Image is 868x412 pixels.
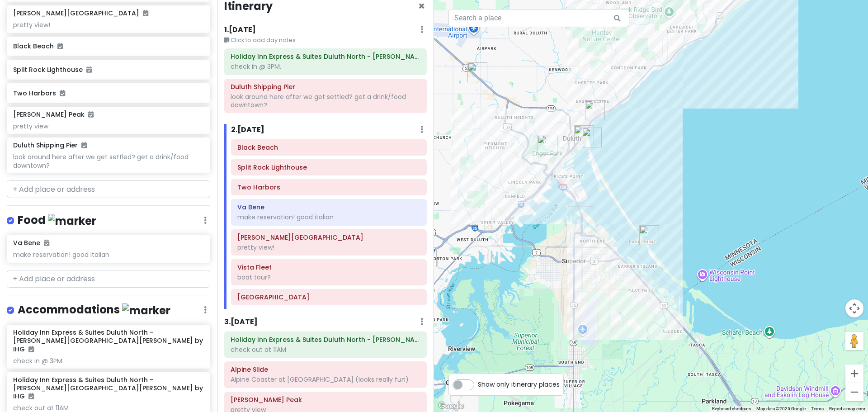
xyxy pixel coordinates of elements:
[88,111,94,118] i: Added to itinerary
[13,42,203,50] h6: Black Beach
[13,328,203,353] h6: Holiday Inn Express & Suites Duluth North - [PERSON_NAME][GEOGRAPHIC_DATA][PERSON_NAME] by IHG
[7,180,210,199] input: + Add place or address
[436,400,466,412] img: Google
[585,100,605,120] div: Va Bene
[13,141,87,149] h6: Duluth Shipping Pier
[57,43,63,49] i: Added to itinerary
[418,1,425,12] button: Close
[845,299,863,317] button: Map camera controls
[231,62,420,71] div: check in @ 3PM.
[13,404,203,412] div: check out at 11AM
[231,52,420,61] h6: Holiday Inn Express & Suites Duluth North - Miller Hill by IHG
[639,225,659,245] div: Park Point Beach
[231,93,420,109] div: look around here after we get settled? get a drink/food downtown?
[13,9,148,17] h6: [PERSON_NAME][GEOGRAPHIC_DATA]
[574,125,594,145] div: Vista Fleet
[224,317,258,327] h6: 3 . [DATE]
[13,357,203,365] div: check in @ 3PM.
[712,406,751,412] button: Keyboard shortcuts
[231,336,420,344] h6: Holiday Inn Express & Suites Duluth North - Miller Hill by IHG
[60,90,65,96] i: Added to itinerary
[478,379,560,389] span: Show only itinerary places
[13,21,203,29] div: pretty view!
[13,153,203,169] div: look around here after we get settled? get a drink/food downtown?
[231,125,264,135] h6: 2 . [DATE]
[7,270,210,288] input: + Add place or address
[237,273,420,281] div: boat tour?
[237,233,420,242] h6: Enger Tower
[436,400,466,412] a: Open this area in Google Maps (opens a new window)
[231,375,420,384] div: Alpine Coaster at [GEOGRAPHIC_DATA] (looks really fun)
[237,183,420,191] h6: Two Harbors
[231,396,420,404] h6: Ely's Peak
[231,346,420,354] div: check out at 11AM
[224,36,427,45] small: Click to add day notes
[18,303,170,317] h4: Accommodations
[224,25,256,35] h6: 1 . [DATE]
[829,406,865,411] a: Report a map error
[845,332,863,350] button: Drag Pegman onto the map to open Street View
[13,376,203,401] h6: Holiday Inn Express & Suites Duluth North - [PERSON_NAME][GEOGRAPHIC_DATA][PERSON_NAME] by IHG
[13,239,49,247] h6: Va Bene
[237,163,420,171] h6: Split Rock Lighthouse
[237,203,420,211] h6: Va Bene
[231,365,420,374] h6: Alpine Slide
[13,110,94,118] h6: [PERSON_NAME] Peak
[28,393,34,399] i: Added to itinerary
[13,89,203,97] h6: Two Harbors
[237,293,420,301] h6: Park Point Beach
[756,406,806,411] span: Map data ©2025 Google
[231,83,420,91] h6: Duluth Shipping Pier
[237,213,420,221] div: make reservation! good italian
[13,251,203,259] div: make reservation! good italian
[582,128,602,147] div: Duluth Shipping Pier
[122,303,170,317] img: marker
[237,263,420,271] h6: Vista Fleet
[48,214,96,228] img: marker
[13,122,203,130] div: pretty view
[18,213,96,228] h4: Food
[86,66,92,73] i: Added to itinerary
[811,406,824,411] a: Terms
[28,346,34,352] i: Added to itinerary
[44,240,49,246] i: Added to itinerary
[13,66,203,74] h6: Split Rock Lighthouse
[448,9,629,27] input: Search a place
[237,243,420,251] div: pretty view!
[81,142,87,148] i: Added to itinerary
[237,143,420,152] h6: Black Beach
[467,62,487,82] div: Holiday Inn Express & Suites Duluth North - Miller Hill by IHG
[143,10,148,16] i: Added to itinerary
[538,135,557,155] div: Enger Tower
[845,365,863,383] button: Zoom in
[845,383,863,401] button: Zoom out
